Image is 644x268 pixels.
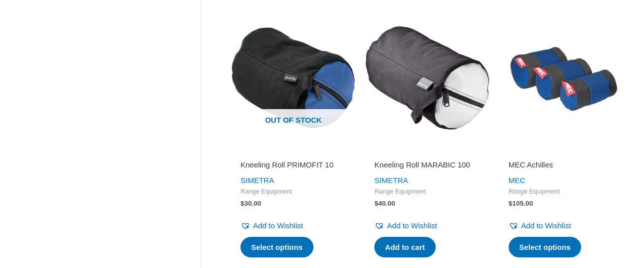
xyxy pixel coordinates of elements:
[239,109,348,132] span: Out of stock
[374,237,435,258] a: Add to cart: “Kneeling Roll MARABIC 100”
[374,146,480,158] iframe: Customer reviews powered by Trustpilot
[240,219,303,233] a: Add to Wishlist
[231,16,355,140] a: Out of stock
[509,200,533,207] bdi: 105.00
[509,200,513,207] span: $
[509,160,614,173] a: MEC Achilles
[374,160,480,170] h2: Kneeling Roll MARABIC 100
[240,160,346,170] h2: Kneeling Roll PRIMOFIT 10
[500,16,623,140] img: MEC Achilles
[240,146,346,158] iframe: Customer reviews powered by Trustpilot
[374,219,437,233] a: Add to Wishlist
[365,16,489,140] img: Kneeling Roll MARABIC 100
[240,200,245,207] span: $
[521,221,571,230] span: Add to Wishlist
[509,237,582,258] a: Select options for “MEC Achilles”
[509,176,525,185] a: MEC
[509,219,571,233] a: Add to Wishlist
[374,200,395,207] bdi: 40.00
[240,176,274,185] a: SIMETRA
[374,176,408,185] a: SIMETRA
[240,160,346,173] a: Kneeling Roll PRIMOFIT 10
[387,221,437,230] span: Add to Wishlist
[374,200,378,207] span: $
[509,188,614,196] span: Range Equipment
[240,237,313,258] a: Select options for “Kneeling Roll PRIMOFIT 10”
[509,160,614,170] h2: MEC Achilles
[374,160,480,173] a: Kneeling Roll MARABIC 100
[253,221,303,230] span: Add to Wishlist
[240,188,346,196] span: Range Equipment
[231,16,355,140] img: Kneeling Roll PRIMOFIT 10
[509,146,614,158] iframe: Customer reviews powered by Trustpilot
[374,188,480,196] span: Range Equipment
[240,200,261,207] bdi: 30.00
